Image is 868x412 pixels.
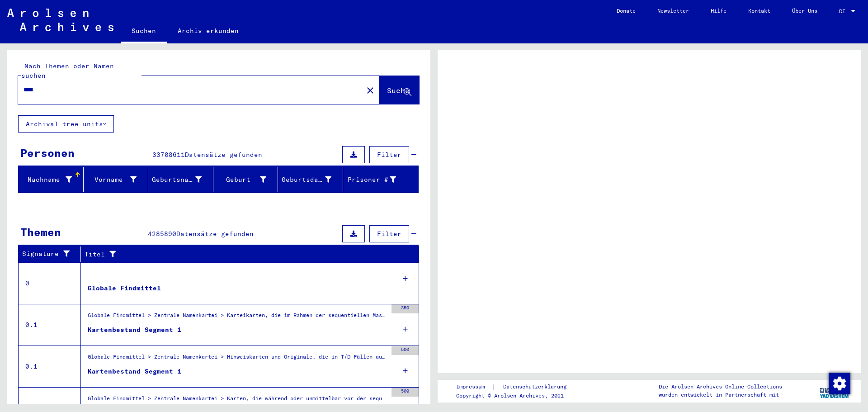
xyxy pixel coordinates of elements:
mat-header-cell: Prisoner # [343,167,419,192]
div: Geburtsdatum [282,172,343,187]
a: Impressum [456,382,492,392]
mat-header-cell: Geburt‏ [213,167,278,192]
div: Globale Findmittel [88,284,161,293]
div: Vorname [87,172,148,187]
div: 500 [392,388,419,397]
mat-header-cell: Nachname [19,167,84,192]
button: Archival tree units [18,115,114,133]
button: Suche [379,76,419,104]
div: Kartenbestand Segment 1 [88,325,181,335]
span: DE [839,8,849,14]
button: Clear [361,81,379,99]
div: Prisoner # [347,175,396,185]
div: Nachname [22,175,72,185]
div: Titel [85,250,401,259]
div: Vorname [87,175,137,185]
td: 0.1 [19,304,81,346]
p: wurden entwickelt in Partnerschaft mit [659,391,782,399]
div: | [456,382,577,392]
a: Suchen [121,20,167,43]
div: Kartenbestand Segment 1 [88,367,181,376]
div: Geburtsdatum [282,175,331,185]
div: Titel [85,247,410,261]
div: Geburtsname [152,175,202,185]
span: Datensätze gefunden [185,151,262,159]
mat-icon: close [365,85,376,96]
div: Geburt‏ [217,175,267,185]
button: Filter [369,225,409,242]
mat-header-cell: Geburtsname [148,167,213,192]
div: Signature [22,249,74,259]
td: 0.1 [19,346,81,387]
img: yv_logo.png [818,379,852,402]
span: 4285890 [148,230,176,238]
div: Signature [22,247,83,261]
span: Suche [387,86,410,95]
div: Prisoner # [347,172,408,187]
mat-header-cell: Vorname [84,167,149,192]
span: 33708611 [152,151,185,159]
img: Zustimmung ändern [829,373,850,394]
div: Nachname [22,172,83,187]
span: Filter [377,151,401,159]
span: Datensätze gefunden [176,230,254,238]
div: 350 [392,304,419,313]
div: Geburtsname [152,172,213,187]
mat-header-cell: Geburtsdatum [278,167,343,192]
a: Datenschutzerklärung [496,382,577,392]
p: Die Arolsen Archives Online-Collections [659,383,782,391]
p: Copyright © Arolsen Archives, 2021 [456,392,577,400]
div: Themen [20,224,61,240]
a: Archiv erkunden [167,20,250,42]
div: Globale Findmittel > Zentrale Namenkartei > Karten, die während oder unmittelbar vor der sequenti... [88,394,387,407]
div: Globale Findmittel > Zentrale Namenkartei > Hinweiskarten und Originale, die in T/D-Fällen aufgef... [88,353,387,365]
div: Globale Findmittel > Zentrale Namenkartei > Karteikarten, die im Rahmen der sequentiellen Massend... [88,311,387,324]
div: 500 [392,346,419,355]
div: Geburt‏ [217,172,278,187]
mat-label: Nach Themen oder Namen suchen [21,62,114,80]
div: Personen [20,145,75,161]
td: 0 [19,262,81,304]
button: Filter [369,146,409,163]
span: Filter [377,230,401,238]
img: Arolsen_neg.svg [7,9,113,31]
